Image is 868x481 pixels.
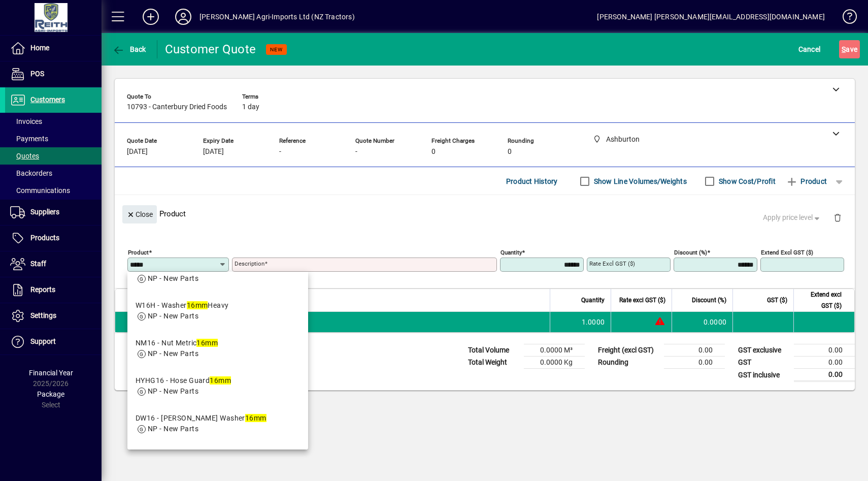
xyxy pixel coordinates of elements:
span: Staff [30,260,46,268]
a: Knowledge Base [835,2,855,35]
td: 0.00 [664,344,725,357]
a: Settings [5,303,102,329]
app-page-header-button: Close [120,209,159,218]
td: Rounding [593,357,664,369]
a: Invoices [5,113,102,130]
span: NP - New Parts [148,387,198,395]
mat-label: Discount (%) [674,249,707,256]
mat-option: HYHG16 - Hose Guard 16mm [127,367,308,405]
span: [DATE] [203,148,224,156]
span: NP - New Parts [148,274,198,282]
span: Cancel [798,41,821,57]
td: Freight (excl GST) [593,344,664,357]
div: DW16 - [PERSON_NAME] Washer [136,413,266,424]
em: 16mm [210,376,231,384]
span: Rate excl GST ($) [619,295,665,306]
span: [DATE] [127,148,148,156]
span: NP - New Parts [148,349,198,358]
div: NM16 - Nut Metric [136,338,218,348]
a: Quotes [5,147,102,165]
div: Customer Quote [165,41,256,57]
td: 0.0000 Kg [524,357,585,369]
td: GST exclusive [733,344,794,357]
span: 1.0000 [582,317,605,327]
span: 0 [508,148,512,156]
div: [PERSON_NAME] Agri-Imports Ltd (NZ Tractors) [199,9,355,25]
span: Backorders [10,169,52,177]
td: 0.00 [664,357,725,369]
td: 0.00 [794,369,855,381]
span: 1 day [242,103,259,111]
button: Close [122,205,157,223]
span: Back [112,45,146,53]
em: 16mm [196,339,218,347]
mat-option: DW16 - Dowty Washer 16mm [127,405,308,442]
span: Discount (%) [692,295,726,306]
button: Delete [825,205,850,230]
mat-label: Rate excl GST ($) [589,260,635,267]
button: Cancel [796,40,823,58]
span: NP - New Parts [148,425,198,433]
mat-option: W16H - Washer 16mm Heavy [127,292,308,330]
div: [PERSON_NAME] [PERSON_NAME][EMAIL_ADDRESS][DOMAIN_NAME] [597,9,825,25]
span: Suppliers [30,208,59,216]
a: Products [5,226,102,251]
mat-option: W16N - Washer 16mm Nordlock [127,254,308,292]
span: 0 [431,148,436,156]
td: 0.00 [794,357,855,369]
app-page-header-button: Back [102,40,157,58]
span: Home [30,44,49,52]
a: Suppliers [5,200,102,225]
mat-label: Product [128,249,149,256]
em: 16mm [187,301,208,309]
a: Staff [5,251,102,277]
span: NEW [270,46,283,53]
td: 0.0000 [672,312,732,332]
span: Product History [506,173,558,189]
label: Show Line Volumes/Weights [592,176,687,186]
span: Products [30,234,59,242]
button: Back [110,40,149,58]
a: Home [5,36,102,61]
span: - [355,148,357,156]
div: W16H - Washer Heavy [136,300,229,311]
mat-option: NM16 - Nut Metric 16mm [127,330,308,367]
app-page-header-button: Delete [825,213,850,222]
mat-label: Extend excl GST ($) [761,249,813,256]
mat-label: Quantity [500,249,522,256]
button: Apply price level [759,209,826,227]
button: Add [135,8,167,26]
td: 0.0000 M³ [524,344,585,357]
a: Support [5,329,102,355]
a: Backorders [5,165,102,182]
td: GST [733,357,794,369]
span: Settings [30,311,56,319]
span: Apply price level [763,212,822,223]
span: Extend excl GST ($) [800,289,842,311]
span: NP - New Parts [148,312,198,320]
span: Quotes [10,152,39,160]
span: Customers [30,95,65,104]
span: Financial Year [29,369,73,377]
span: Payments [10,135,48,143]
button: Save [839,40,860,58]
td: GST inclusive [733,369,794,381]
a: Reports [5,277,102,303]
span: Communications [10,186,70,195]
label: Show Cost/Profit [717,176,776,186]
span: S [842,45,846,53]
em: 16mm [245,414,266,422]
a: Payments [5,130,102,147]
span: Invoices [10,117,42,125]
mat-option: GP050 - Towing Tongue 16mm [127,442,308,480]
span: Reports [30,285,55,294]
div: HYHG16 - Hose Guard [136,375,231,386]
button: Profile [167,8,199,26]
mat-label: Description [235,260,264,267]
span: Quantity [581,295,605,306]
td: Total Volume [463,344,524,357]
span: ave [842,41,857,57]
span: Close [126,206,153,223]
span: 10793 - Canterbury Dried Foods [127,103,227,111]
span: GST ($) [767,295,787,306]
